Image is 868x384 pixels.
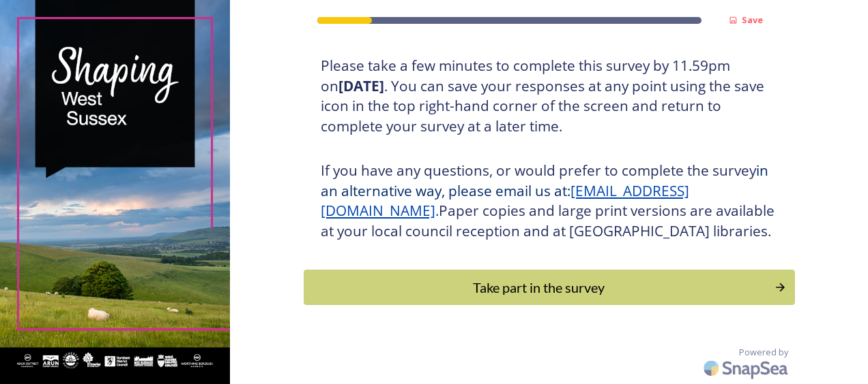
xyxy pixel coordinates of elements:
[321,161,772,200] span: in an alternative way, please email us at:
[338,76,384,95] strong: [DATE]
[699,352,795,384] img: SnapSea Logo
[304,270,795,305] button: Continue
[321,181,689,221] a: [EMAIL_ADDRESS][DOMAIN_NAME]
[742,14,763,26] strong: Save
[321,56,778,136] h3: Please take a few minutes to complete this survey by 11.59pm on . You can save your responses at ...
[321,161,778,241] h3: If you have any questions, or would prefer to complete the survey Paper copies and large print ve...
[435,201,439,220] span: .
[739,346,788,359] span: Powered by
[311,277,768,298] div: Take part in the survey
